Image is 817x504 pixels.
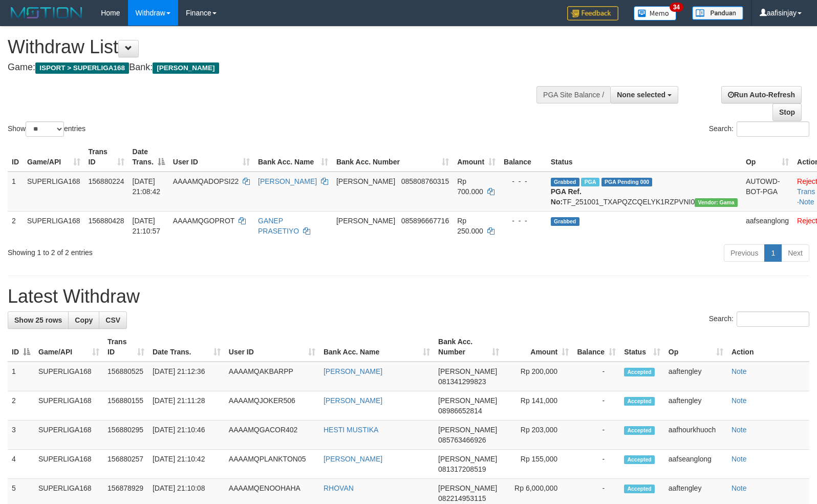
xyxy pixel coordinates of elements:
h1: Latest Withdraw [8,286,809,307]
div: PGA Site Balance / [536,86,610,103]
span: CSV [105,316,120,324]
td: Rp 141,000 [503,391,573,421]
td: - [573,421,620,450]
td: [DATE] 21:10:46 [148,421,225,450]
th: ID: activate to sort column descending [8,332,34,362]
th: Trans ID: activate to sort column ascending [103,332,148,362]
h4: Game: Bank: [8,62,534,73]
td: AAAAMQGACOR402 [225,421,319,450]
td: - [573,362,620,391]
a: CSV [99,311,127,329]
th: Game/API: activate to sort column ascending [23,142,84,172]
td: AUTOWD-BOT-PGA [742,172,793,212]
span: None selected [617,91,665,99]
h1: Withdraw List [8,37,534,57]
td: SUPERLIGA168 [34,391,103,421]
th: Op: activate to sort column ascending [742,142,793,172]
a: Note [732,484,747,492]
label: Search: [709,121,809,137]
td: SUPERLIGA168 [23,211,84,240]
a: [PERSON_NAME] [324,396,382,405]
label: Show entries [8,121,85,137]
a: GANEP PRASETIYO [258,217,299,235]
td: [DATE] 21:11:28 [148,391,225,421]
th: Trans ID: activate to sort column ascending [84,142,128,172]
a: [PERSON_NAME] [324,367,382,375]
td: 2 [8,391,34,421]
th: Amount: activate to sort column ascending [453,142,500,172]
span: 156880428 [89,217,124,225]
th: ID [8,142,23,172]
td: [DATE] 21:10:42 [148,450,225,479]
span: Show 25 rows [14,316,62,324]
th: Bank Acc. Number: activate to sort column ascending [434,332,503,362]
a: Note [799,198,814,206]
a: Next [781,244,809,262]
a: 1 [764,244,782,262]
td: 3 [8,421,34,450]
span: [PERSON_NAME] [336,217,395,225]
span: [PERSON_NAME] [438,484,497,492]
img: Feedback.jpg [567,6,618,20]
a: Note [732,396,747,405]
th: Balance: activate to sort column ascending [573,332,620,362]
th: Status: activate to sort column ascending [620,332,664,362]
img: Button%20Memo.svg [634,6,677,20]
th: Balance [500,142,547,172]
td: 4 [8,450,34,479]
td: Rp 200,000 [503,362,573,391]
td: SUPERLIGA168 [23,172,84,212]
span: Marked by aafandaneth [581,178,599,186]
span: [PERSON_NAME] [438,367,497,375]
span: 156880224 [89,177,124,185]
td: - [573,391,620,421]
a: RHOVAN [324,484,354,492]
span: [PERSON_NAME] [336,177,395,185]
th: Date Trans.: activate to sort column ascending [148,332,225,362]
td: SUPERLIGA168 [34,421,103,450]
td: AAAAMQJOKER506 [225,391,319,421]
td: - [573,450,620,479]
a: [PERSON_NAME] [324,455,382,463]
label: Search: [709,311,809,327]
span: Grabbed [551,217,579,226]
th: Bank Acc. Name: activate to sort column ascending [254,142,332,172]
a: [PERSON_NAME] [258,177,317,185]
th: Status [547,142,742,172]
td: 156880295 [103,421,148,450]
td: 156880155 [103,391,148,421]
span: Accepted [624,485,655,493]
a: Note [732,426,747,434]
div: - - - [504,176,543,186]
span: Accepted [624,455,655,464]
input: Search: [737,121,809,137]
span: Copy 081317208519 to clipboard [438,465,486,473]
th: Bank Acc. Number: activate to sort column ascending [332,142,453,172]
span: Copy 082214953115 to clipboard [438,494,486,502]
div: Showing 1 to 2 of 2 entries [8,243,333,258]
span: Rp 700.000 [457,177,483,196]
td: aafhourkhuoch [664,421,727,450]
span: ISPORT > SUPERLIGA168 [35,62,129,74]
span: [DATE] 21:10:57 [133,217,161,235]
th: User ID: activate to sort column ascending [225,332,319,362]
a: Stop [772,103,802,121]
b: PGA Ref. No: [551,187,582,206]
span: Copy 085808760315 to clipboard [401,177,449,185]
th: Action [727,332,809,362]
td: [DATE] 21:12:36 [148,362,225,391]
span: 34 [670,3,683,12]
span: Accepted [624,397,655,406]
td: SUPERLIGA168 [34,450,103,479]
span: [PERSON_NAME] [438,396,497,405]
td: Rp 155,000 [503,450,573,479]
th: Amount: activate to sort column ascending [503,332,573,362]
th: Game/API: activate to sort column ascending [34,332,103,362]
a: Run Auto-Refresh [721,86,802,103]
td: TF_251001_TXAPQZCQELYK1RZPVNI0 [547,172,742,212]
span: Rp 250.000 [457,217,483,235]
span: Copy 08986652814 to clipboard [438,407,482,415]
td: aaftengley [664,362,727,391]
span: Vendor URL: https://trx31.1velocity.biz [695,198,738,207]
a: HESTI MUSTIKA [324,426,378,434]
